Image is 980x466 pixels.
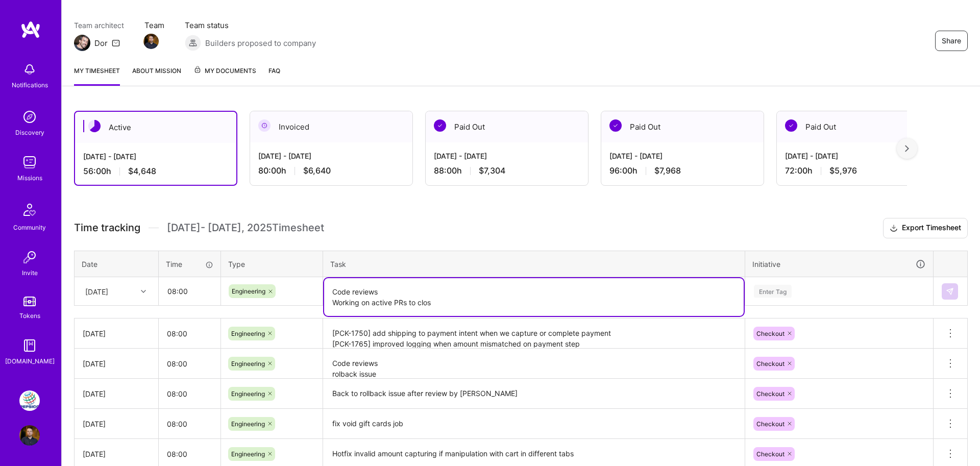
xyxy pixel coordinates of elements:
div: [DATE] - [DATE] [83,151,228,162]
img: Invite [19,247,40,267]
div: 88:00 h [434,165,580,176]
th: Type [221,251,323,277]
div: [DATE] - [DATE] [609,151,755,161]
div: Time [166,259,213,269]
a: PepsiCo: SodaStream Intl. 2024 AOP [17,390,42,411]
span: Checkout [756,360,785,367]
img: tokens [23,297,36,306]
th: Date [75,251,159,277]
span: Builders proposed to company [205,38,316,48]
img: bell [19,59,40,80]
div: [DOMAIN_NAME] [5,356,55,366]
a: My Documents [193,65,256,86]
span: Team architect [74,20,124,31]
div: [DATE] [83,449,150,459]
img: Paid Out [609,119,622,132]
input: HH:MM [159,320,220,347]
div: Dor [94,38,108,48]
span: Engineering [231,330,265,337]
span: My Documents [193,65,256,77]
img: Paid Out [434,119,446,132]
div: Invite [22,267,38,278]
div: Discovery [15,127,44,138]
th: Task [323,251,745,277]
input: HH:MM [159,278,220,305]
div: Tokens [19,310,40,321]
div: [DATE] - [DATE] [434,151,580,161]
a: Team Member Avatar [144,33,158,50]
img: teamwork [19,152,40,173]
div: [DATE] [83,358,150,369]
span: Checkout [756,450,785,458]
div: [DATE] [83,419,150,429]
input: HH:MM [159,380,220,407]
span: Engineering [231,450,265,458]
div: Notifications [12,80,48,90]
span: Checkout [756,390,785,398]
textarea: [PCK-1750] add shipping to payment intent when we capture or complete payment [PCK-1765] improved... [324,320,744,348]
textarea: Code reviews rolback issue calls [324,350,744,378]
div: Enter Tag [754,283,792,299]
div: Paid Out [777,111,939,142]
img: logo [20,20,41,39]
div: Paid Out [601,111,764,142]
div: Missions [17,173,42,183]
img: Team Architect [74,35,90,51]
span: $7,968 [654,165,681,176]
div: Invoiced [250,111,412,142]
input: HH:MM [159,350,220,377]
div: [DATE] [85,286,108,297]
span: Checkout [756,330,785,337]
textarea: Back to rollback issue after review by [PERSON_NAME] [324,380,744,408]
i: icon Download [890,223,898,234]
span: Engineering [232,287,265,295]
img: Invoiced [258,119,271,132]
div: Community [13,222,46,233]
div: [DATE] [83,328,150,339]
div: 96:00 h [609,165,755,176]
span: $5,976 [829,165,857,176]
button: Share [935,31,968,51]
span: Time tracking [74,222,140,234]
span: $7,304 [479,165,505,176]
span: Checkout [756,420,785,428]
a: About Mission [132,65,181,86]
i: icon Mail [112,39,120,47]
div: Active [75,112,236,143]
img: Active [88,120,101,132]
img: Builders proposed to company [185,35,201,51]
div: 56:00 h [83,166,228,177]
span: $4,648 [128,166,156,177]
img: guide book [19,335,40,356]
div: 72:00 h [785,165,931,176]
span: [DATE] - [DATE] , 2025 Timesheet [167,222,324,234]
textarea: Code reviews Working on active PRs to clos [324,278,744,316]
div: Paid Out [426,111,588,142]
img: User Avatar [19,425,40,446]
img: discovery [19,107,40,127]
img: Paid Out [785,119,797,132]
img: Team Member Avatar [143,34,159,49]
span: $6,640 [303,165,331,176]
span: Engineering [231,360,265,367]
span: Share [942,36,961,46]
span: Engineering [231,420,265,428]
img: PepsiCo: SodaStream Intl. 2024 AOP [19,390,40,411]
a: User Avatar [17,425,42,446]
img: right [905,145,909,152]
div: [DATE] - [DATE] [785,151,931,161]
div: [DATE] [83,388,150,399]
img: Submit [946,287,954,296]
div: 80:00 h [258,165,404,176]
span: Team [144,20,164,31]
textarea: fix void gift cards job [324,410,744,438]
span: Team status [185,20,316,31]
a: FAQ [268,65,280,86]
a: My timesheet [74,65,120,86]
img: Community [17,198,42,222]
i: icon Chevron [141,289,146,294]
input: HH:MM [159,410,220,437]
div: Initiative [752,258,926,270]
button: Export Timesheet [883,218,968,238]
div: [DATE] - [DATE] [258,151,404,161]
